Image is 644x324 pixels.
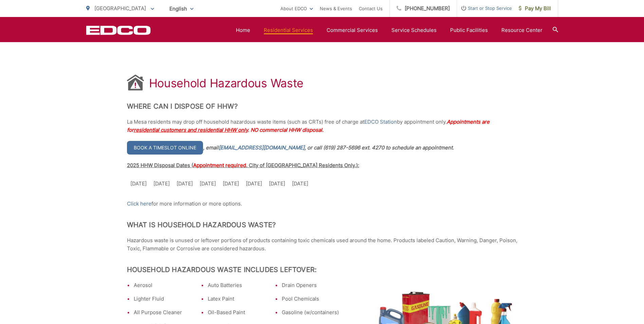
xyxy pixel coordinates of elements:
p: for more information or more options. [127,200,517,208]
h2: Household Hazardous Waste Includes Leftover: [127,266,517,274]
a: Home [236,26,250,34]
a: Contact Us [359,4,383,13]
span: 2025 HHW Disposal Dates ( . City of [GEOGRAPHIC_DATA] Residents Only.): [127,162,359,168]
li: Gasoline (w/containers) [282,308,339,317]
li: Lighter Fluid [134,295,191,303]
span: residential customers and residential HHW only [134,127,248,133]
td: [DATE] [173,176,196,191]
a: Click here [127,200,151,208]
a: Resource Center [501,26,542,34]
p: [DATE] [153,180,170,188]
li: All Purpose Cleaner [134,308,191,317]
h2: What is Household Hazardous Waste? [127,221,517,229]
p: [DATE] [200,180,216,188]
td: [DATE] [289,176,312,191]
p: Hazardous waste is unused or leftover portions of products containing toxic chemicals used around... [127,236,517,253]
span: Pay My Bill [519,4,551,13]
span: English [164,3,199,15]
td: [DATE] [242,176,265,191]
li: Auto Batteries [208,281,265,289]
h2: Where Can I Dispose of HHW? [127,102,517,110]
li: Latex Paint [208,295,265,303]
a: Book a timeslot online [127,141,203,155]
td: [DATE] [219,176,242,191]
em: , email , or call (619) 287-5696 ext. 4270 to schedule an appointment. [203,144,454,151]
a: Public Facilities [450,26,488,34]
a: EDCD logo. Return to the homepage. [86,25,151,35]
a: [EMAIL_ADDRESS][DOMAIN_NAME] [219,144,305,152]
li: Oil-Based Paint [208,308,265,317]
span: [GEOGRAPHIC_DATA] [94,5,146,12]
a: Residential Services [264,26,313,34]
h1: Household Hazardous Waste [149,76,304,90]
li: Drain Openers [282,281,339,289]
td: [DATE] [127,176,150,191]
p: La Mesa residents may drop off household hazardous waste items (such as CRTs) free of charge at b... [127,118,517,134]
span: Appointment required [193,162,246,168]
a: About EDCO [280,4,313,13]
li: Aerosol [134,281,191,289]
a: Service Schedules [391,26,437,34]
td: [DATE] [265,176,289,191]
a: News & Events [320,4,352,13]
li: Pool Chemicals [282,295,339,303]
span: Appointments are for . NO commercial HHW disposal. [127,119,490,133]
a: EDCO Station [364,118,397,126]
a: Commercial Services [327,26,378,34]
